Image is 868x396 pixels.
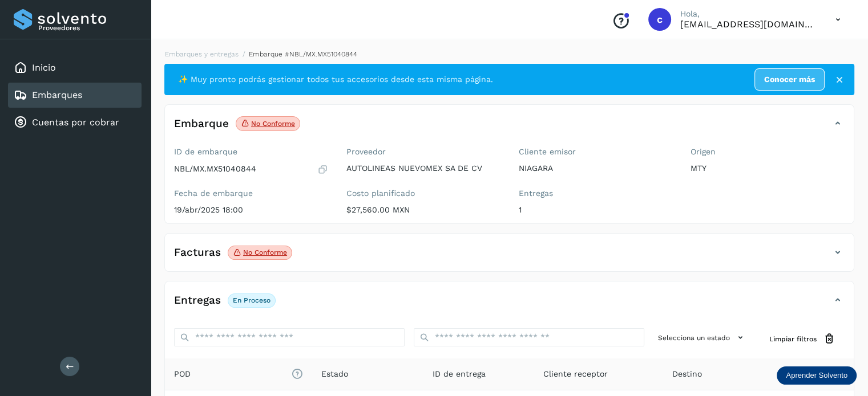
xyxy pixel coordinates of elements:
p: NIAGARA [519,164,673,173]
a: Embarques [32,89,82,100]
label: Proveedor [346,147,500,157]
div: EntregasEn proceso [165,291,854,319]
label: Cliente emisor [519,147,673,157]
button: Limpiar filtros [760,328,845,349]
h4: Entregas [174,294,221,307]
button: Selecciona un estado [653,328,751,347]
label: ID de embarque [174,147,328,157]
a: Conocer más [754,68,825,91]
p: 1 [519,205,673,215]
p: cobranza@nuevomex.com.mx [680,19,817,30]
a: Embarques y entregas [165,50,239,58]
label: Fecha de embarque [174,189,328,198]
span: ✨ Muy pronto podrás gestionar todos tus accesorios desde esta misma página. [178,74,493,85]
div: FacturasNo conforme [165,243,854,271]
p: $27,560.00 MXN [346,205,500,215]
nav: breadcrumb [164,49,854,59]
span: Limpiar filtros [769,334,817,344]
p: NBL/MX.MX51040844 [174,164,256,174]
span: POD [174,368,303,380]
h4: Embarque [174,117,229,130]
div: Cuentas por cobrar [8,110,142,135]
span: Embarque #NBL/MX.MX51040844 [249,50,357,58]
p: No conforme [251,120,295,128]
p: Hola, [680,9,817,19]
div: Aprender Solvento [777,366,857,385]
p: No conforme [243,248,287,256]
p: AUTOLINEAS NUEVOMEX SA DE CV [346,164,500,173]
label: Costo planificado [346,189,500,198]
h4: Facturas [174,246,221,259]
p: Proveedores [38,24,137,32]
span: ID de entrega [433,368,486,380]
span: Cliente receptor [543,368,608,380]
p: Aprender Solvento [786,371,847,380]
div: EmbarqueNo conforme [165,114,854,142]
p: En proceso [233,296,271,304]
label: Entregas [519,189,673,198]
p: 19/abr/2025 18:00 [174,205,328,215]
span: Estado [321,368,348,380]
label: Origen [691,147,845,157]
p: MTY [691,164,845,173]
div: Inicio [8,55,142,80]
span: Destino [672,368,702,380]
div: Embarques [8,83,142,108]
a: Inicio [32,62,56,73]
a: Cuentas por cobrar [32,117,119,128]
